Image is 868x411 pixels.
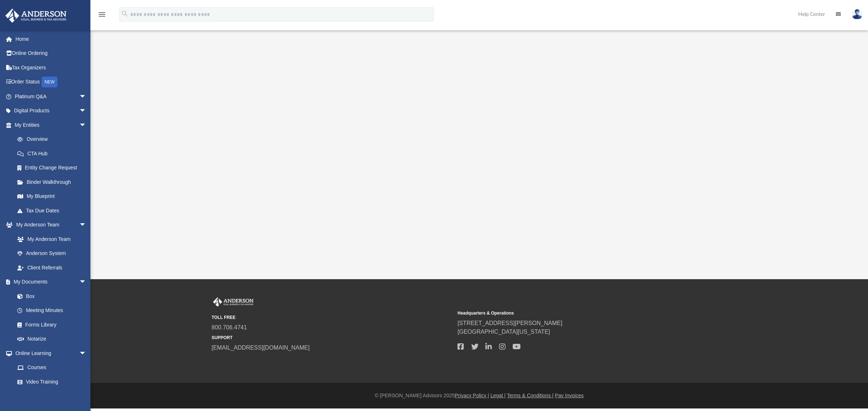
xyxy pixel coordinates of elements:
[79,218,94,233] span: arrow_drop_down
[10,232,90,246] a: My Anderson Team
[5,75,97,90] a: Order StatusNEW
[79,104,94,118] span: arrow_drop_down
[212,324,247,330] a: 800.706.4741
[10,360,94,375] a: Courses
[42,77,58,87] div: NEW
[10,303,94,318] a: Meeting Minutes
[79,89,94,104] span: arrow_drop_down
[212,297,255,307] img: Anderson Advisors Platinum Portal
[10,203,97,218] a: Tax Due Dates
[458,329,550,335] a: [GEOGRAPHIC_DATA][US_STATE]
[10,161,97,175] a: Entity Change Request
[212,334,452,341] small: SUPPORT
[79,275,94,290] span: arrow_drop_down
[10,332,94,346] a: Notarize
[555,393,583,398] a: Pay Invoices
[10,289,90,303] a: Box
[458,310,698,316] small: Headquarters & Operations
[10,132,97,147] a: Overview
[98,10,106,19] i: menu
[5,118,97,132] a: My Entitiesarrow_drop_down
[10,189,94,204] a: My Blueprint
[5,60,97,75] a: Tax Organizers
[5,104,97,118] a: Digital Productsarrow_drop_down
[455,393,489,398] a: Privacy Policy |
[10,175,97,189] a: Binder Walkthrough
[90,392,868,399] div: © [PERSON_NAME] Advisors 2025
[10,375,90,389] a: Video Training
[10,260,94,275] a: Client Referrals
[5,89,97,104] a: Platinum Q&Aarrow_drop_down
[10,246,94,261] a: Anderson System
[10,146,97,161] a: CTA Hub
[212,314,452,321] small: TOLL FREE
[852,9,863,20] img: User Pic
[121,10,129,18] i: search
[5,32,97,46] a: Home
[490,393,506,398] a: Legal |
[5,275,94,289] a: My Documentsarrow_drop_down
[507,393,554,398] a: Terms & Conditions |
[5,218,94,232] a: My Anderson Teamarrow_drop_down
[98,14,106,19] a: menu
[3,9,69,23] img: Anderson Advisors Platinum Portal
[458,320,562,326] a: [STREET_ADDRESS][PERSON_NAME]
[5,46,97,61] a: Online Ordering
[79,118,94,133] span: arrow_drop_down
[10,317,90,332] a: Forms Library
[5,346,94,360] a: Online Learningarrow_drop_down
[212,345,310,351] a: [EMAIL_ADDRESS][DOMAIN_NAME]
[79,346,94,361] span: arrow_drop_down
